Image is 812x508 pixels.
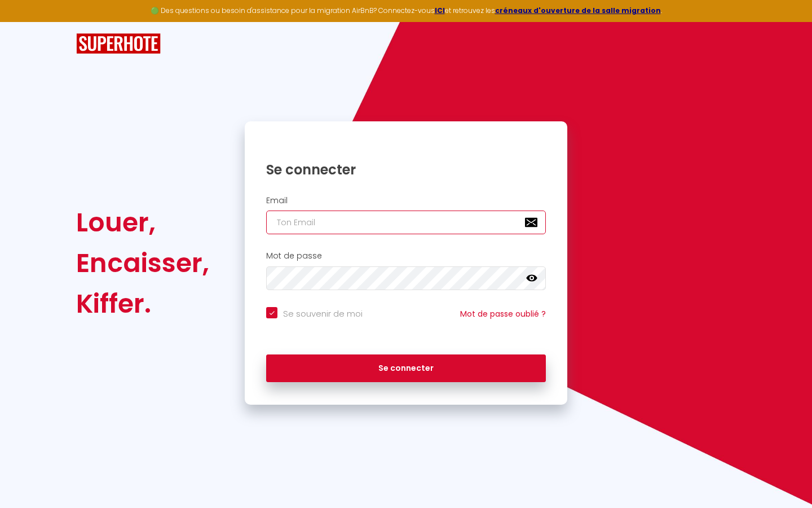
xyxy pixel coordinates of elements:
[76,283,209,324] div: Kiffer.
[266,196,546,205] h2: Email
[266,354,546,383] button: Se connecter
[460,308,546,319] a: Mot de passe oublié ?
[76,202,209,243] div: Louer,
[266,161,546,178] h1: Se connecter
[266,211,546,234] input: Ton Email
[9,5,43,38] button: Ouvrir le widget de chat LiveChat
[495,6,661,15] a: créneaux d'ouverture de la salle migration
[435,6,445,15] a: ICI
[76,33,161,54] img: SuperHote logo
[76,243,209,283] div: Encaisser,
[266,251,546,261] h2: Mot de passe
